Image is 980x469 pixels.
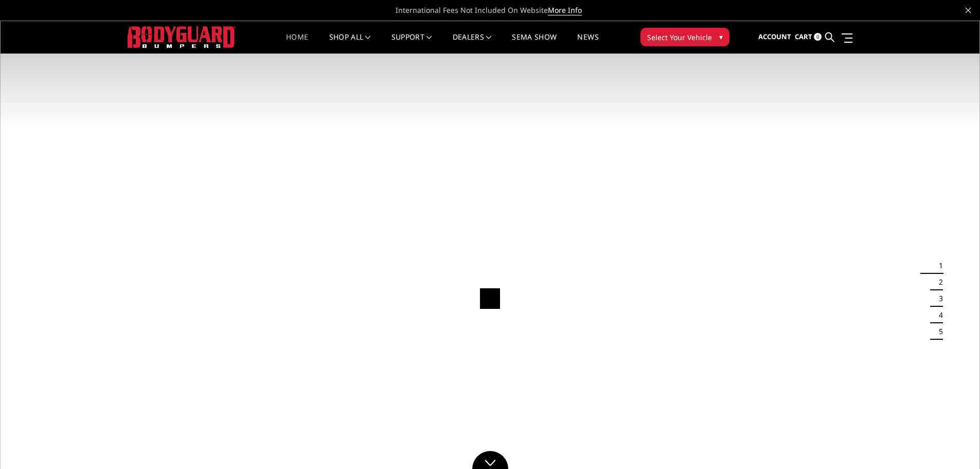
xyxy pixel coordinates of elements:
button: Select Your Vehicle [640,28,729,46]
span: Account [758,32,791,41]
span: Select Your Vehicle [647,32,712,43]
button: 4 of 5 [933,307,943,323]
span: ▾ [719,31,723,42]
a: Dealers [453,33,492,54]
span: 0 [814,33,822,41]
a: Account [758,23,791,51]
a: More Info [548,5,582,15]
a: Support [391,33,432,54]
a: SEMA Show [512,33,557,54]
button: 3 of 5 [933,290,943,307]
a: News [577,33,598,54]
button: 2 of 5 [933,274,943,290]
button: 5 of 5 [933,323,943,340]
img: BODYGUARD BUMPERS [128,26,236,47]
a: shop all [329,33,371,54]
button: 1 of 5 [933,257,943,274]
span: Cart [795,32,812,41]
a: Click to Down [472,451,508,469]
a: Cart 0 [795,23,822,51]
a: Home [286,33,308,54]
